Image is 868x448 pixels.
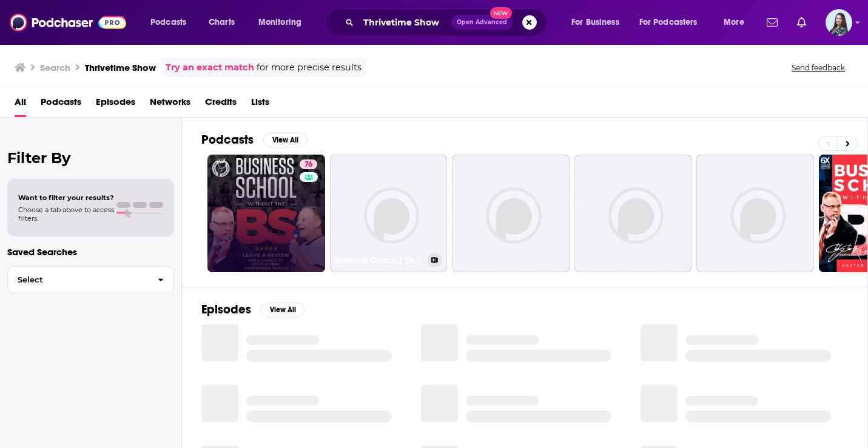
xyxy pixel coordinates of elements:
[85,62,156,73] h3: Thrivetime Show
[762,12,782,33] a: Show notifications dropdown
[330,155,448,272] a: Business Coach | The Proven Path | Thrivetime Show
[792,12,811,33] a: Show notifications dropdown
[18,193,114,202] span: Want to filter your results?
[10,11,126,34] img: Podchaser - Follow, Share and Rate Podcasts
[205,92,237,117] a: Credits
[358,13,451,32] input: Search podcasts, credits, & more...
[335,255,423,266] h3: Business Coach | The Proven Path | Thrivetime Show
[8,276,148,284] span: Select
[250,13,317,32] button: open menu
[96,92,135,117] a: Episodes
[201,132,307,147] a: PodcastsView All
[207,155,325,272] a: 76
[826,9,852,36] button: Show profile menu
[257,61,362,75] span: for more precise results
[490,7,512,19] span: New
[639,14,698,31] span: For Podcasters
[201,302,251,317] h2: Episodes
[261,303,304,317] button: View All
[166,61,254,75] a: Try an exact match
[263,133,307,147] button: View All
[18,206,114,222] span: Choose a tab above to access filters.
[150,92,190,117] a: Networks
[457,19,507,25] span: Open Advanced
[788,62,849,73] button: Send feedback
[201,302,304,317] a: EpisodesView All
[40,62,70,73] h3: Search
[150,14,186,31] span: Podcasts
[826,9,852,36] img: User Profile
[258,14,301,31] span: Monitoring
[251,92,269,117] a: Lists
[724,14,744,31] span: More
[7,149,174,167] h2: Filter By
[7,246,174,258] p: Saved Searches
[15,92,26,117] a: All
[337,8,559,36] div: Search podcasts, credits, & more...
[631,13,715,32] button: open menu
[571,14,619,31] span: For Business
[715,13,759,32] button: open menu
[300,159,317,169] a: 76
[7,266,174,293] button: Select
[451,15,513,30] button: Open AdvancedNew
[304,159,312,171] span: 76
[563,13,634,32] button: open menu
[209,14,235,31] span: Charts
[41,92,81,117] a: Podcasts
[826,9,852,36] span: Logged in as brookefortierpr
[201,132,254,147] h2: Podcasts
[142,13,202,32] button: open menu
[201,13,242,32] a: Charts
